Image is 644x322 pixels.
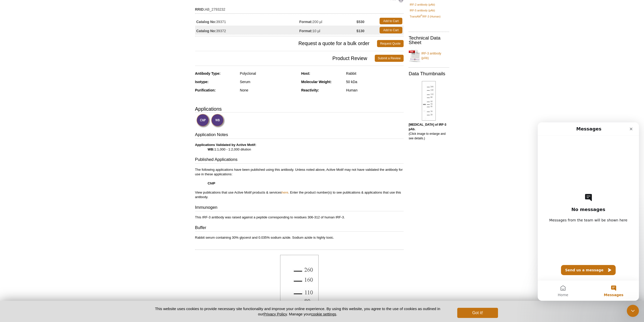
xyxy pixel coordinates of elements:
strong: Format: [299,29,313,33]
button: Got it! [457,308,498,318]
h3: Buffer [195,225,404,232]
iframe: Intercom live chat [538,122,639,301]
strong: Reactivity: [301,88,319,92]
a: IRF-2 antibody (pAb) [410,2,435,7]
img: IRF-3 antibody (pAb) tested by Western blot. [422,81,436,121]
b: [MEDICAL_DATA] of IRF-3 pAb. [409,123,446,131]
h3: Immunogen [195,204,404,212]
strong: Antibody Type: [195,71,221,75]
img: ChIP Validated [196,114,210,128]
p: 1:1,000 - 1:2,000 dilution [195,143,404,152]
a: IRF-3 antibody (pAb) [409,48,449,63]
span: Product Review [195,55,375,62]
td: 200 µl [299,16,357,26]
a: here [282,191,288,194]
h3: Applications [195,105,404,113]
strong: $130 [357,29,364,33]
div: Serum [240,80,297,84]
h3: Published Applications [195,157,404,164]
a: IRF-5 antibody (pAb) [410,8,435,13]
button: cookie settings [311,312,336,316]
div: None [240,88,297,92]
div: Polyclonal [240,71,297,76]
a: Submit a Review [375,55,404,62]
p: Rabbit serum containing 30% glycerol and 0.035% sodium azide. Sodium azide is highly toxic. [195,235,404,240]
div: Rabbit [346,71,404,76]
strong: Catalog No: [196,20,216,24]
p: The following applications have been published using this antibody. Unless noted above, Active Mo... [195,167,404,199]
h3: Application Notes [195,132,404,139]
td: 39371 [195,16,299,26]
h2: Technical Data Sheet [409,36,449,45]
img: Western Blot Validated [211,114,225,128]
strong: Catalog No: [196,29,216,33]
a: Request Quote [377,40,404,47]
p: This website uses cookies to provide necessary site functionality and improve your online experie... [146,306,449,317]
td: AB_2793232 [195,4,404,12]
strong: ChIP [208,181,215,185]
strong: Purification: [195,88,216,92]
td: 10 µl [299,26,357,35]
a: Add to Cart [380,18,402,24]
strong: RRID: [195,7,205,12]
strong: WB: [208,147,214,151]
div: 50 kDa [346,80,404,84]
td: 39372 [195,26,299,35]
sup: ® [421,14,422,17]
strong: Isotype: [195,80,209,84]
strong: $530 [357,20,364,24]
p: (Click image to enlarge and see details.) [409,122,449,141]
a: Add to Cart [380,27,402,33]
strong: Format: [299,20,313,24]
div: Human [346,88,404,92]
p: This IRF-3 antibody was raised against a peptide corresponding to residues 306-312 of human IRF-3. [195,215,404,220]
strong: Host: [301,71,310,75]
b: Applications Validated by Active Motif: [195,143,256,147]
strong: Molecular Weight: [301,80,331,84]
iframe: Intercom live chat [627,305,639,317]
span: Request a quote for a bulk order [195,40,377,47]
h2: Data Thumbnails [409,71,449,76]
a: Privacy Policy [263,312,287,316]
a: TransAM®IRF-3 (Human) [410,14,441,19]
